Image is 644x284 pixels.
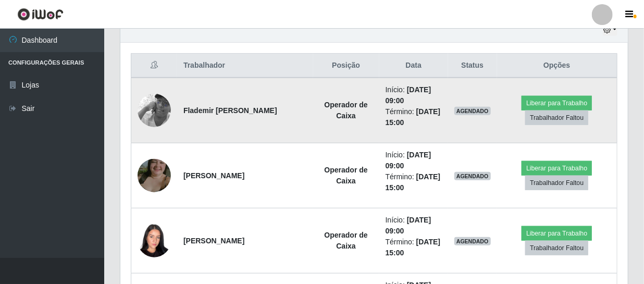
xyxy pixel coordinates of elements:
[386,84,442,106] li: Início:
[138,81,171,140] img: 1677862473540.jpeg
[454,107,491,115] span: AGENDADO
[177,54,313,78] th: Trabalhador
[525,110,588,125] button: Trabalhador Faltou
[17,8,64,21] img: CoreUI Logo
[183,171,244,180] strong: [PERSON_NAME]
[386,106,442,128] li: Término:
[379,54,448,78] th: Data
[386,171,442,193] li: Término:
[522,96,592,110] button: Liberar para Trabalho
[138,146,171,205] img: 1737811794614.jpeg
[183,237,244,245] strong: [PERSON_NAME]
[522,161,592,176] button: Liberar para Trabalho
[497,54,617,78] th: Opções
[313,54,379,78] th: Posição
[325,231,368,250] strong: Operador de Caixa
[454,237,491,245] span: AGENDADO
[138,218,171,263] img: 1742821010159.jpeg
[386,216,431,235] time: [DATE] 09:00
[525,176,588,190] button: Trabalhador Faltou
[386,237,442,258] li: Término:
[386,150,442,171] li: Início:
[454,172,491,180] span: AGENDADO
[325,101,368,120] strong: Operador de Caixa
[386,215,442,237] li: Início:
[325,166,368,185] strong: Operador de Caixa
[525,241,588,255] button: Trabalhador Faltou
[386,85,431,105] time: [DATE] 09:00
[386,151,431,170] time: [DATE] 09:00
[183,106,277,115] strong: Flademir [PERSON_NAME]
[448,54,497,78] th: Status
[522,226,592,241] button: Liberar para Trabalho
